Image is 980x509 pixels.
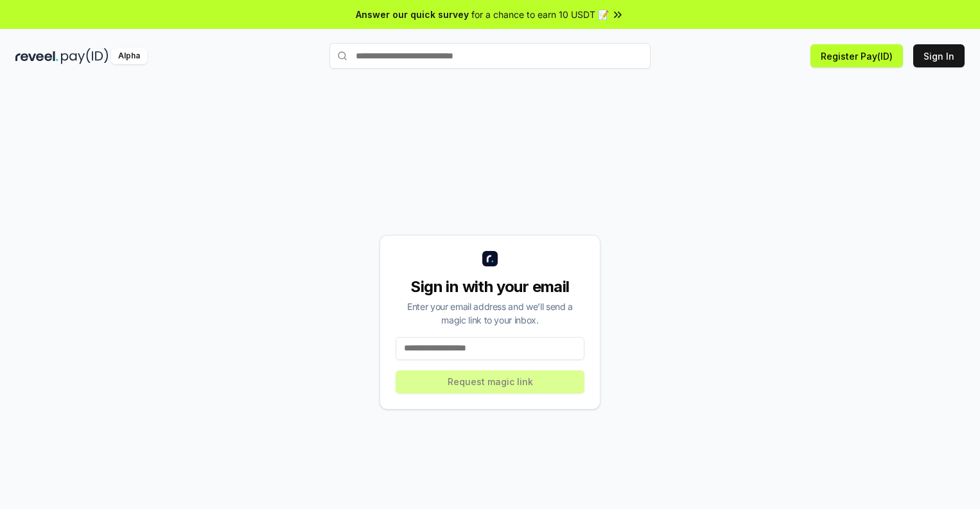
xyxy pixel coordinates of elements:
img: logo_small [482,251,498,266]
button: Register Pay(ID) [810,44,903,67]
img: reveel_dark [15,48,58,64]
div: Sign in with your email [396,277,584,297]
button: Sign In [913,44,965,67]
div: Enter your email address and we’ll send a magic link to your inbox. [396,300,584,327]
div: Alpha [111,48,147,64]
img: pay_id [61,48,109,64]
span: Answer our quick survey [356,8,469,21]
span: for a chance to earn 10 USDT 📝 [471,8,609,21]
